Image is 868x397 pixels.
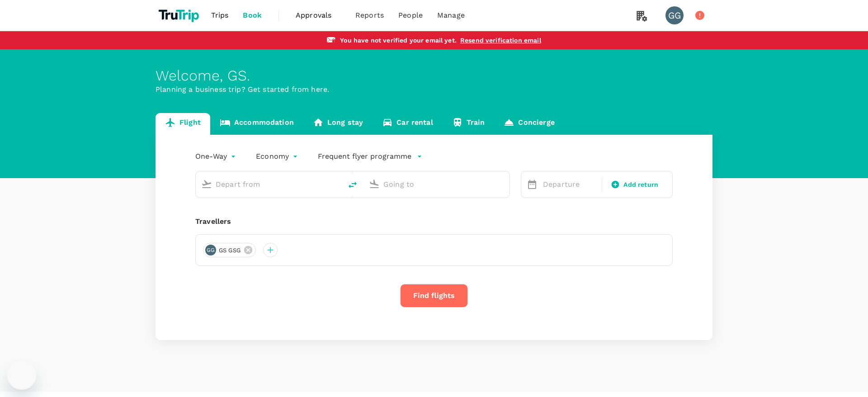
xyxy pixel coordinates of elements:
a: Resend verification email [460,37,541,44]
div: Travellers [195,216,673,227]
img: email-alert [327,37,336,43]
p: Planning a business trip? Get started from here. [156,84,712,95]
span: Reports [355,10,384,21]
p: Departure [543,179,596,190]
div: Economy [256,149,300,164]
span: Trips [211,10,229,21]
a: Car rental [373,113,443,135]
button: Open [503,183,505,185]
a: Concierge [494,113,564,135]
a: Long stay [303,113,373,135]
span: Add return [623,180,658,189]
span: Manage [437,10,465,21]
p: Frequent flyer programme [318,151,411,162]
div: One-Way [195,149,238,164]
div: GGGS GSG [203,243,256,257]
div: GG [205,245,216,255]
span: Book [243,10,262,21]
span: People [398,10,423,21]
input: Depart from [216,177,323,191]
button: Frequent flyer programme [318,151,422,162]
button: delete [342,174,363,196]
a: Train [443,113,495,135]
div: GG [665,6,684,24]
input: Going to [383,177,491,191]
span: Approvals [296,10,341,21]
iframe: Button to launch messaging window [7,361,36,390]
button: Find flights [400,284,468,307]
div: Welcome , GS . [156,67,712,84]
img: TruTrip logo [156,5,204,25]
span: You have not verified your email yet . [340,37,457,44]
button: Open [335,183,337,185]
span: GS GSG [213,246,246,255]
a: Flight [156,113,210,135]
a: Accommodation [210,113,303,135]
